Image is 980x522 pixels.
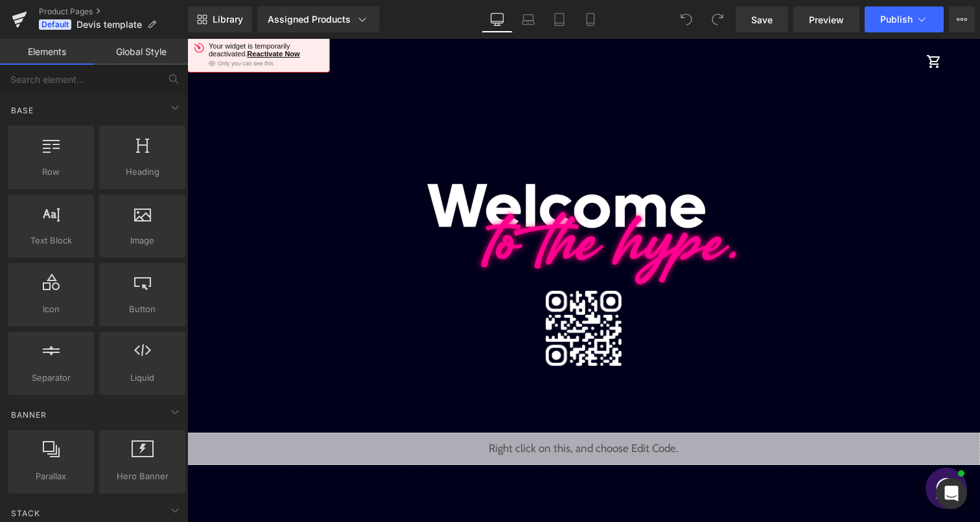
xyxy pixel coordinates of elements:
span: Separator [12,371,90,385]
div: Only you can see this [30,21,86,28]
span: Library [213,14,243,25]
span: Banner [10,409,48,421]
div: Mots-clés [163,76,196,85]
a: New Library [188,6,252,32]
span: Row [12,165,90,179]
div: v 4.0.25 [36,21,64,31]
span: Text Block [12,234,90,247]
img: tab_domain_overview_orange.svg [54,75,64,85]
span: Liquid [103,371,181,385]
a: Product Pages [39,6,188,17]
button: Undo [673,6,699,32]
span: shopping_cart [739,15,754,30]
a: Laptop [513,6,544,32]
button: Publish [865,6,944,32]
div: Assigned Products [268,13,369,26]
img: website_grey.svg [21,34,31,44]
button: Open chat window [738,429,780,470]
div: Your widget is temporarily deactivated. [21,3,137,19]
span: Default [39,19,71,30]
span: Icon [12,302,90,316]
span: Heading [103,165,181,179]
span: Stack [10,507,41,519]
img: logo_orange.svg [21,21,31,31]
span: Save [751,13,773,27]
button: Redo [705,6,730,32]
div: Open Intercom Messenger [936,478,967,509]
div: Domaine: [DOMAIN_NAME] [34,34,146,44]
a: Mobile [575,6,606,32]
a: Panier [734,10,760,36]
span: Button [103,302,181,316]
a: Preview [793,6,859,32]
a: Reactivate Now [60,11,112,19]
img: tab_keywords_by_traffic_grey.svg [149,75,159,85]
span: Image [103,234,181,247]
span: Publish [880,14,913,25]
span: Hero Banner [103,470,181,483]
a: Desktop [482,6,513,32]
span: Parallax [12,470,90,483]
button: More [949,6,975,32]
span: Base [10,104,35,117]
div: Domaine [68,76,100,85]
a: Global Style [94,39,188,65]
span: Devis template [76,19,142,30]
span: Preview [809,13,844,27]
a: Tablet [544,6,575,32]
